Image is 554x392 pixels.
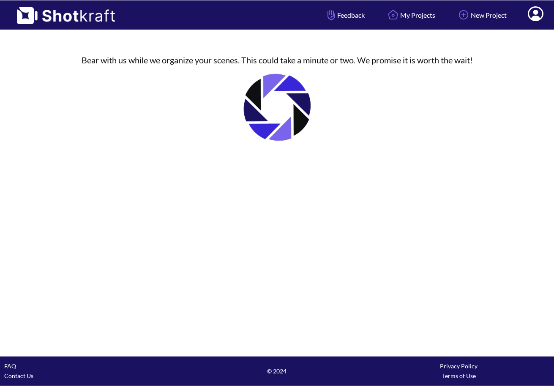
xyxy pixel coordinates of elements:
[456,8,471,22] img: Add Icon
[4,362,16,370] a: FAQ
[386,8,400,22] img: Home Icon
[368,361,550,371] div: Privacy Policy
[235,65,319,150] img: Loading..
[450,4,513,26] a: New Project
[325,8,337,22] img: Hand Icon
[379,4,442,26] a: My Projects
[368,371,550,381] div: Terms of Use
[186,366,368,376] span: © 2024
[4,372,33,379] a: Contact Us
[325,10,365,20] span: Feedback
